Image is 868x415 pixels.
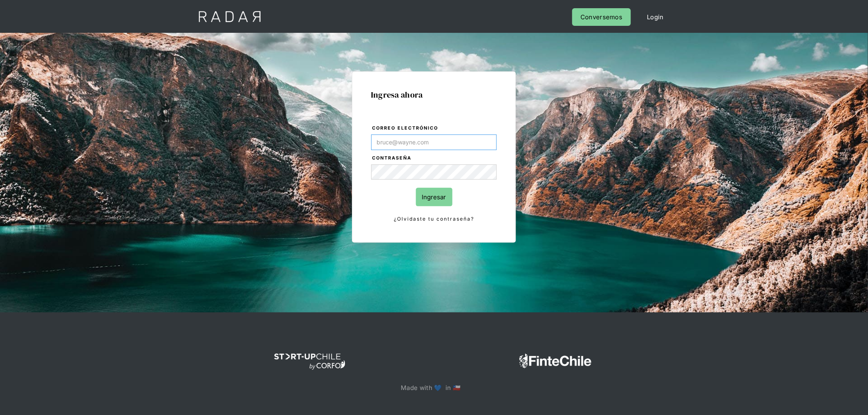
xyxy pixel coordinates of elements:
[371,214,497,223] a: ¿Olvidaste tu contraseña?
[371,90,497,99] h1: Ingresa ahora
[371,135,497,150] input: bruce@wayne.com
[416,188,452,206] input: Ingresar
[401,382,467,393] p: Made with 💙 in 🇨🇱
[371,124,497,224] form: Login Form
[639,8,672,26] a: Login
[372,154,497,162] label: Contraseña
[372,124,497,132] label: Correo electrónico
[572,8,630,26] a: Conversemos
